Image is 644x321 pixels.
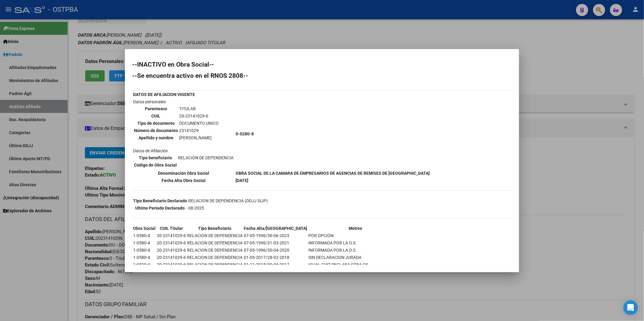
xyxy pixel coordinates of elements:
td: IGUAL CUIT DECLARA OTRA OS [308,261,403,268]
th: Fecha Alta/[GEOGRAPHIC_DATA] [243,225,307,232]
td: RELACION DE DEPENDENCIA [187,240,243,246]
td: 01-11-2015/30-04-2017 [243,261,307,268]
th: Fecha Alta Obra Social [133,177,235,184]
th: Motivo [308,225,403,232]
b: [DATE] [236,178,248,183]
h2: --Se encuentra activo en el RNOS 2808-- [132,73,512,79]
th: Tipo de documento [134,120,178,127]
td: RELACION DE DEPENDENCIA [187,254,243,261]
td: 07-05-1996/30-06-2023 [243,232,307,239]
td: DOCUMENTO UNICO [179,120,219,127]
td: 20-23141029-6 [156,240,186,246]
td: 20-23141029-6 [179,113,219,119]
td: 1-0580-4 [133,232,156,239]
td: 20-23141029-6 [156,232,186,239]
td: TITULAR [179,105,219,112]
th: Número de documento [134,127,178,134]
td: 20-23141029-6 [156,247,186,253]
th: Denominación Obra Social [133,170,235,177]
td: 1-0580-4 [133,240,156,246]
th: Tipo Beneficiario Declarado [133,197,187,204]
b: DATOS DE AFILIACION VIGENTE [133,92,195,97]
td: 20-23141029-6 [156,261,186,268]
th: Tipo Beneficiario [187,225,243,232]
td: 08-2025 [188,205,268,211]
th: Apellido y nombre [134,134,178,141]
td: 1-0580-4 [133,247,156,253]
td: [PERSON_NAME] [179,134,219,141]
div: Open Intercom Messenger [623,300,638,315]
b: 0-0280-8 [236,131,254,136]
td: RELACION DE DEPENDENCIA [187,232,243,239]
td: 20-23141029-6 [156,254,186,261]
td: 07-05-1996/31-03-2021 [243,240,307,246]
th: Parentesco [134,105,178,112]
td: RELACION DE DEPENDENCIA (DDJJ SIJP) [188,197,268,204]
td: 01-05-2017/28-02-2018 [243,254,307,261]
td: 1-0320-4 [133,261,156,268]
h2: --INACTIVO en Obra Social-- [132,61,512,68]
th: Código de Obra Social [134,162,177,168]
th: Ultimo Período Declarado [133,205,187,211]
td: 23141029 [179,127,219,134]
th: Tipo beneficiario [134,154,177,161]
th: Obra Social [133,225,156,232]
td: INFORMADA POR LA O.S. [308,240,403,246]
td: RELACION DE DEPENDENCIA [187,247,243,253]
td: SIN DECLARACION JURADA [308,254,403,261]
td: RELACION DE DEPENDENCIA [178,154,234,161]
td: 07-05-1996/30-04-2020 [243,247,307,253]
td: INFORMADA POR LA O.S. [308,247,403,253]
td: 1-0580-4 [133,254,156,261]
th: CUIL [134,113,178,119]
td: RELACION DE DEPENDENCIA [187,261,243,268]
th: CUIL Titular [156,225,186,232]
td: POR OPCION [308,232,403,239]
td: Datos personales Datos de Afiliación [133,98,235,169]
b: OBRA SOCIAL DE LA CAMARA DE EMPRESARIOS DE AGENCIAS DE REMISES DE [GEOGRAPHIC_DATA] [236,171,430,176]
